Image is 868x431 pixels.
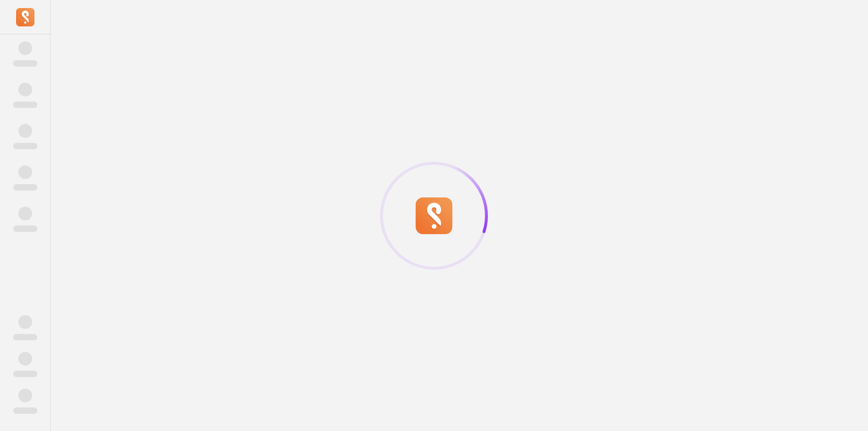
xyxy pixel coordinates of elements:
[13,184,37,191] span: ‌
[13,371,37,377] span: ‌
[18,389,32,402] span: ‌
[13,407,37,414] span: ‌
[18,83,32,96] span: ‌
[18,352,32,366] span: ‌
[13,143,37,149] span: ‌
[13,334,37,340] span: ‌
[18,165,32,179] span: ‌
[13,60,37,67] span: ‌
[18,207,32,220] span: ‌
[18,41,32,55] span: ‌
[18,315,32,329] span: ‌
[13,226,37,232] span: ‌
[18,124,32,138] span: ‌
[13,102,37,108] span: ‌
